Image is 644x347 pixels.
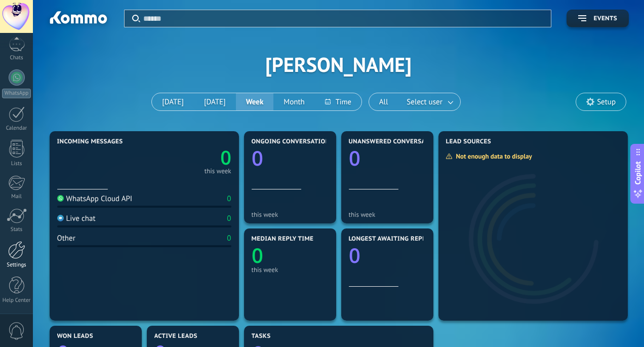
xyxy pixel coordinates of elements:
[252,236,314,243] span: Median reply time
[405,95,444,109] span: Select user
[57,215,64,221] img: Live chat
[57,194,133,204] div: WhatsApp Cloud API
[349,138,445,145] span: Unanswered conversations
[252,241,263,269] text: 0
[446,138,491,145] span: Lead Sources
[2,297,31,304] div: Help Center
[227,194,231,204] div: 0
[154,333,197,340] span: Active leads
[349,241,360,269] text: 0
[349,236,429,243] span: Longest awaiting reply
[2,161,31,167] div: Lists
[252,333,271,340] span: Tasks
[252,266,329,274] div: this week
[349,211,426,218] div: this week
[273,93,314,110] button: Month
[205,169,231,174] div: this week
[252,211,329,218] div: this week
[633,161,643,184] span: Copilot
[227,214,231,223] div: 0
[2,125,31,132] div: Calendar
[369,93,398,110] button: All
[252,138,334,145] span: Ongoing conversations
[227,234,231,243] div: 0
[2,262,31,268] div: Settings
[2,89,31,98] div: WhatsApp
[57,234,75,243] div: Other
[236,93,274,110] button: Week
[446,152,539,161] div: Not enough data to display
[315,93,361,110] button: Time
[2,55,31,61] div: Chats
[594,15,617,22] span: Events
[2,226,31,233] div: Stats
[57,333,93,340] span: Won leads
[144,144,231,171] a: 0
[57,138,123,145] span: Incoming messages
[220,144,231,171] text: 0
[398,93,460,110] button: Select user
[2,194,31,200] div: Mail
[349,144,360,172] text: 0
[194,93,236,110] button: [DATE]
[57,195,64,202] img: WhatsApp Cloud API
[597,98,616,106] span: Setup
[567,10,629,27] button: Events
[57,214,96,223] div: Live chat
[252,144,263,172] text: 0
[152,93,194,110] button: [DATE]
